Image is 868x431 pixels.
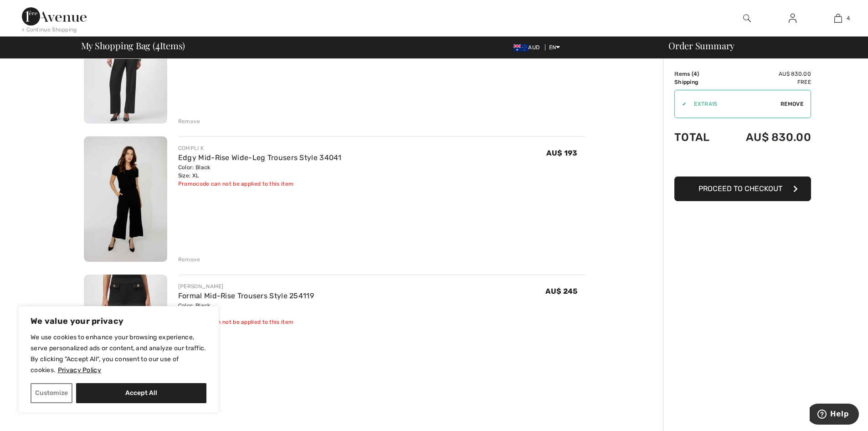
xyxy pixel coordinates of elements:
img: Australian Dollar [514,44,528,52]
div: Remove [178,117,200,125]
img: 1ère Avenue [22,7,87,26]
span: EN [549,44,560,51]
p: We use cookies to enhance your browsing experience, serve personalized ads or content, and analyz... [31,332,206,376]
span: Remove [781,100,803,108]
span: AUD [514,44,543,51]
p: We value your privacy [31,316,206,327]
a: Privacy Policy [57,366,102,374]
div: [PERSON_NAME] [178,282,314,291]
a: Sign In [781,13,804,24]
div: COMPLI K [178,144,342,152]
iframe: PayPal [674,153,811,173]
div: Color: Black Size: XL [178,163,342,180]
div: Promocode can not be applied to this item [178,180,342,188]
td: Total [674,122,722,153]
img: Edgy Mid-Rise Wide-Leg Trousers Style 34041 [84,136,167,262]
td: Items ( ) [674,70,722,78]
button: Proceed to Checkout [674,177,811,201]
a: 4 [816,13,860,24]
button: Accept All [76,383,206,403]
input: Promo code [687,90,781,118]
span: 4 [693,71,697,77]
span: AU$ 193 [546,149,577,157]
span: Proceed to Checkout [699,184,782,193]
button: Customize [31,383,72,403]
div: We value your privacy [18,306,219,413]
span: 4 [847,14,850,22]
div: ✔ [675,100,687,108]
td: AU$ 830.00 [722,122,811,153]
img: My Info [789,13,796,24]
div: Remove [178,255,200,264]
td: AU$ 830.00 [722,70,811,78]
img: Formal Mid-Rise Trousers Style 254119 [84,275,167,400]
td: Free [722,78,811,86]
img: search the website [743,13,751,24]
a: Edgy Mid-Rise Wide-Leg Trousers Style 34041 [178,153,342,162]
span: 4 [155,39,160,51]
div: < Continue Shopping [22,26,77,34]
img: My Bag [834,13,842,24]
span: My Shopping Bag ( Items) [81,41,185,50]
div: Color: Black Size: 18 [178,301,314,318]
a: Formal Mid-Rise Trousers Style 254119 [178,291,314,300]
td: Shipping [674,78,722,86]
div: Promocode can not be applied to this item [178,318,314,326]
div: Order Summary [657,41,863,50]
span: AU$ 245 [545,287,577,296]
iframe: Opens a widget where you can find more information [810,404,859,426]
